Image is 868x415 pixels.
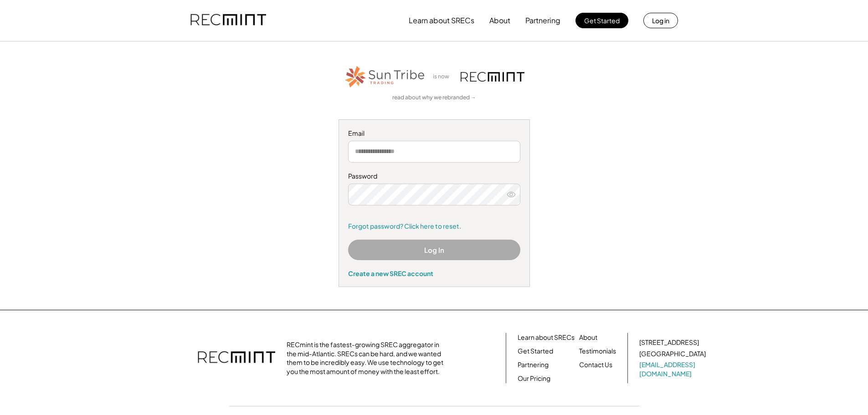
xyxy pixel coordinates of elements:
div: Email [348,129,520,138]
div: Password [348,172,520,181]
button: Log in [643,13,678,28]
a: Forgot password? Click here to reset. [348,222,520,231]
a: Partnering [518,360,549,369]
div: is now [431,73,456,81]
button: About [489,11,510,30]
button: Learn about SRECs [409,11,474,30]
button: Get Started [575,13,628,28]
a: Testimonials [579,347,616,356]
a: Our Pricing [518,374,550,383]
button: Log In [348,240,520,260]
img: STT_Horizontal_Logo%2B-%2BColor.png [344,64,426,89]
a: read about why we rebranded → [392,94,476,102]
button: Partnering [525,11,560,30]
div: [GEOGRAPHIC_DATA] [639,349,706,359]
div: [STREET_ADDRESS] [639,338,699,347]
a: About [579,333,597,342]
div: Create a new SREC account [348,269,520,277]
a: [EMAIL_ADDRESS][DOMAIN_NAME] [639,360,708,378]
img: recmint-logotype%403x.png [198,342,275,374]
a: Contact Us [579,360,612,369]
a: Get Started [518,347,553,356]
a: Learn about SRECs [518,333,575,342]
img: recmint-logotype%403x.png [461,72,524,82]
div: RECmint is the fastest-growing SREC aggregator in the mid-Atlantic. SRECs can be hard, and we wan... [287,340,448,376]
img: recmint-logotype%403x.png [190,5,266,36]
